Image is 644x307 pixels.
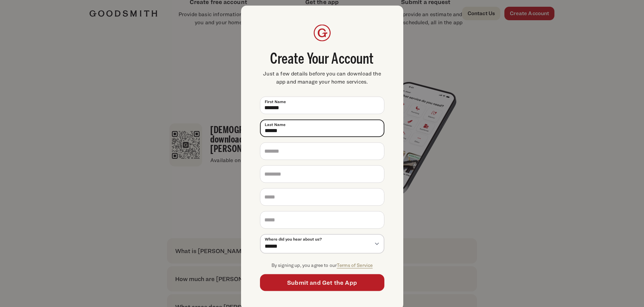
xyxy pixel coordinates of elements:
a: Terms of Service [337,262,373,268]
span: Create Your Account [260,52,384,67]
span: Just a few details before you can download the app and manage your home services. [260,69,384,86]
p: By signing up, you agree to our [260,261,384,269]
span: Where did you hear about us? [265,236,322,242]
button: Submit and Get the App [260,274,384,291]
span: First Name [265,98,286,104]
span: Last Name [265,121,286,127]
